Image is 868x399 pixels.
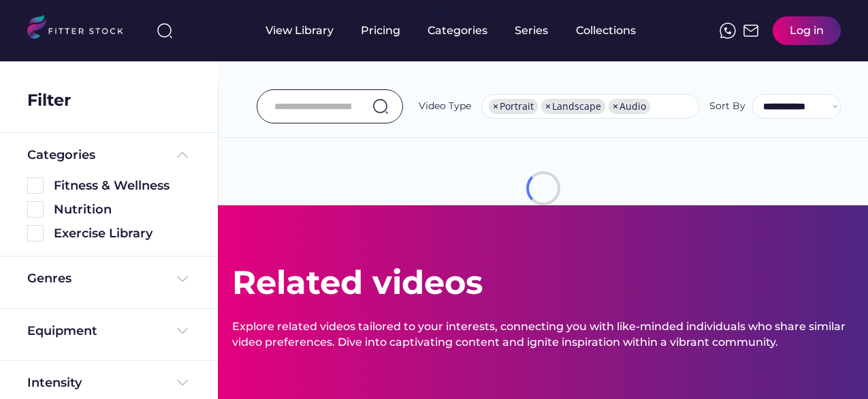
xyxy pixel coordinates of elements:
[790,23,824,38] div: Log in
[493,102,498,111] span: ×
[174,323,191,339] img: Frame%20%284%29.svg
[428,23,487,38] div: Categories
[27,89,71,112] div: Filter
[27,177,44,194] img: Rectangle%205126.svg
[576,23,636,38] div: Collections
[266,23,334,38] div: View Library
[545,102,551,111] span: ×
[174,271,191,287] img: Frame%20%284%29.svg
[27,225,44,241] img: Rectangle%205126.svg
[232,319,854,350] div: Explore related videos tailored to your interests, connecting you with like-minded individuals wh...
[174,374,191,391] img: Frame%20%284%29.svg
[613,102,618,111] span: ×
[54,225,191,242] div: Exercise Library
[27,270,71,287] div: Genres
[54,177,191,194] div: Fitness & Wellness
[419,100,471,113] div: Video Type
[157,23,173,39] img: search-normal%203.svg
[743,23,759,39] img: Frame%2051.svg
[709,100,745,113] div: Sort By
[54,201,191,218] div: Nutrition
[720,23,736,39] img: meteor-icons_whatsapp%20%281%29.svg
[609,99,650,114] li: Audio
[428,7,445,20] div: fvck
[361,23,400,38] div: Pricing
[27,147,95,164] div: Categories
[27,201,44,218] img: Rectangle%205126.svg
[232,260,483,306] div: Related videos
[27,374,82,391] div: Intensity
[27,15,135,43] img: LOGO.svg
[372,98,389,115] img: search-normal.svg
[541,99,605,114] li: Landscape
[27,323,97,340] div: Equipment
[489,99,538,114] li: Portrait
[515,23,549,38] div: Series
[174,147,191,163] img: Frame%20%285%29.svg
